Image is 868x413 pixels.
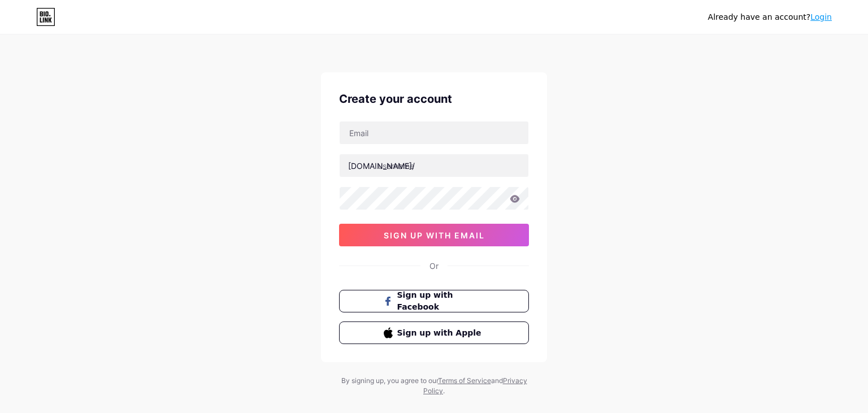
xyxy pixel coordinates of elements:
a: Terms of Service [438,376,491,385]
input: username [340,154,528,177]
button: Sign up with Facebook [339,290,529,312]
button: Sign up with Apple [339,321,529,344]
div: Create your account [339,90,529,107]
div: By signing up, you agree to our and . [338,376,530,396]
a: Login [810,12,832,21]
button: sign up with email [339,224,529,246]
input: Email [340,121,528,144]
div: Already have an account? [708,11,832,23]
div: Or [429,260,439,272]
span: Sign up with Apple [397,327,485,339]
span: Sign up with Facebook [397,289,485,313]
div: [DOMAIN_NAME]/ [348,160,415,172]
span: sign up with email [384,231,485,240]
